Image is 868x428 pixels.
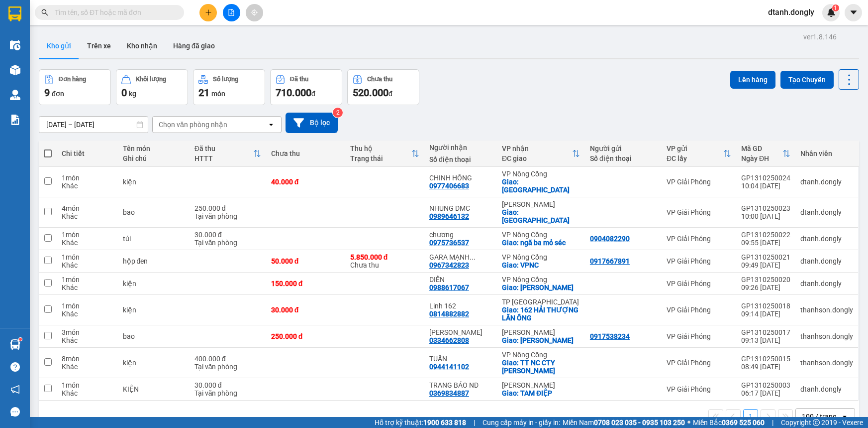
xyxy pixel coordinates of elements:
[741,310,790,318] div: 09:14 [DATE]
[10,65,20,75] img: warehouse-icon
[350,154,411,162] div: Trạng thái
[62,328,113,336] div: 3 món
[194,212,261,220] div: Tại văn phòng
[502,284,580,291] div: Giao: MINH NGHĨA
[800,178,853,186] div: dtanh.dongly
[39,34,79,58] button: Kho gửi
[482,417,560,428] span: Cung cấp máy in - giấy in:
[123,332,185,340] div: bao
[832,4,839,11] sup: 1
[271,332,340,340] div: 250.000 đ
[502,208,580,224] div: Giao: Trường Sơn
[741,182,790,190] div: 10:04 [DATE]
[44,87,50,99] span: 9
[311,90,315,98] span: đ
[121,87,127,99] span: 0
[502,200,580,208] div: [PERSON_NAME]
[62,204,113,212] div: 4 món
[194,381,261,389] div: 30.000 đ
[741,363,790,371] div: 08:49 [DATE]
[760,6,822,18] span: dtanh.dongly
[429,310,469,318] div: 0814882882
[246,4,263,21] button: aim
[228,9,235,16] span: file-add
[290,76,308,83] div: Đã thu
[423,419,466,427] strong: 1900 633 818
[10,407,20,417] span: message
[845,4,862,21] button: caret-down
[736,141,795,167] th: Toggle SortBy
[741,261,790,269] div: 09:49 [DATE]
[52,90,64,98] span: đơn
[667,154,723,162] div: ĐC lấy
[741,144,782,152] div: Mã GD
[123,257,185,265] div: hộp đen
[741,355,790,363] div: GP1310250015
[813,419,820,426] span: copyright
[39,69,111,105] button: Đơn hàng9đơn
[429,155,492,163] div: Số điện thoại
[722,419,765,427] strong: 0369 525 060
[10,90,20,100] img: warehouse-icon
[429,284,469,291] div: 0988617067
[741,231,790,239] div: GP1310250022
[590,332,630,340] div: 0917538234
[502,276,580,284] div: VP Nông Cống
[741,328,790,336] div: GP1310250017
[429,355,492,363] div: TUẤN
[62,355,113,363] div: 8 món
[429,381,492,389] div: TRANG BÁO ND
[429,389,469,397] div: 0369834887
[667,208,731,216] div: VP Giải Phóng
[267,121,275,129] svg: open
[62,149,113,157] div: Chi tiết
[194,144,253,152] div: Đã thu
[429,302,492,310] div: Linh 162
[502,261,580,269] div: Giao: VPNC
[350,253,419,261] div: 5.850.000 đ
[667,306,731,314] div: VP Giải Phóng
[741,212,790,220] div: 10:00 [DATE]
[375,417,466,428] span: Hỗ trợ kỹ thuật:
[350,144,411,152] div: Thu hộ
[470,253,476,261] span: ...
[271,178,340,186] div: 40.000 đ
[123,144,185,152] div: Tên món
[849,8,858,17] span: caret-down
[123,306,185,314] div: kiện
[123,154,185,162] div: Ghi chú
[662,141,736,167] th: Toggle SortBy
[62,363,113,371] div: Khác
[741,336,790,344] div: 09:13 [DATE]
[10,362,20,372] span: question-circle
[62,174,113,182] div: 1 món
[590,154,657,162] div: Số điện thoại
[123,359,185,367] div: kiện
[502,154,572,162] div: ĐC giao
[741,239,790,247] div: 09:55 [DATE]
[123,385,185,393] div: KIỆN
[802,412,837,422] div: 100 / trang
[502,144,572,152] div: VP nhận
[194,204,261,212] div: 250.000 đ
[800,235,853,243] div: dtanh.dongly
[353,87,388,99] span: 520.000
[741,276,790,284] div: GP1310250020
[119,34,165,58] button: Kho nhận
[286,113,338,133] button: Bộ lọc
[502,381,580,389] div: [PERSON_NAME]
[8,6,21,21] img: logo-vxr
[429,231,492,239] div: chương
[502,239,580,247] div: Giao: ngã ba mỏ séc
[190,141,266,167] th: Toggle SortBy
[62,302,113,310] div: 1 món
[345,141,424,167] th: Toggle SortBy
[741,381,790,389] div: GP1310250003
[123,280,185,287] div: kiện
[841,413,849,421] svg: open
[429,336,469,344] div: 0334662808
[667,235,731,243] div: VP Giải Phóng
[10,339,20,350] img: warehouse-icon
[62,284,113,291] div: Khác
[271,280,340,287] div: 150.000 đ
